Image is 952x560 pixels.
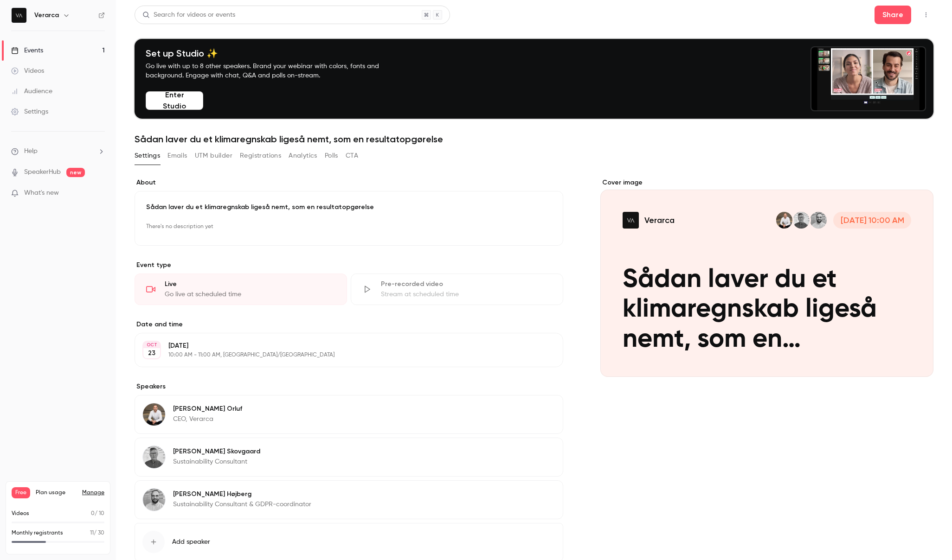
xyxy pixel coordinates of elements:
button: CTA [346,148,358,163]
p: [PERSON_NAME] Orluf [173,404,242,414]
img: Søren Højberg [143,489,165,511]
label: Date and time [135,320,563,329]
h6: Verarca [34,11,59,20]
p: Go live with up to 8 other speakers. Brand your webinar with colors, fonts and background. Engage... [146,62,401,80]
p: / 30 [90,529,104,537]
img: Søren Orluf [143,403,165,426]
div: Pre-recorded video [381,280,552,289]
div: OCT [143,342,160,348]
p: Sustainability Consultant & GDPR-coordinator [173,500,311,509]
p: [PERSON_NAME] Skovgaard [173,447,260,456]
span: 11 [90,530,94,536]
button: Registrations [240,148,281,163]
div: Videos [11,66,44,76]
span: Add speaker [172,537,210,547]
p: [DATE] [168,341,514,350]
div: Go live at scheduled time [165,290,335,299]
span: Help [24,146,38,156]
p: 23 [148,349,155,358]
p: 10:00 AM - 11:00 AM, [GEOGRAPHIC_DATA]/[GEOGRAPHIC_DATA] [168,351,514,359]
button: Settings [135,148,160,163]
a: SpeakerHub [24,167,61,177]
button: Enter Studio [146,91,203,110]
div: Stream at scheduled time [381,290,552,299]
div: Audience [11,87,52,96]
img: Verarca [12,8,26,23]
label: Cover image [600,178,933,187]
p: / 10 [91,509,104,518]
div: Dan Skovgaard[PERSON_NAME] SkovgaardSustainability Consultant [135,438,563,477]
button: Share [875,6,911,24]
p: Sådan laver du et klimaregnskab ligeså nemt, som en resultatopgørelse [146,203,552,212]
p: [PERSON_NAME] Højberg [173,490,311,499]
div: Søren Orluf[PERSON_NAME] OrlufCEO, Verarca [135,395,563,434]
div: Settings [11,107,48,116]
button: Analytics [289,148,317,163]
div: Søren Højberg[PERSON_NAME] HøjbergSustainability Consultant & GDPR-coordinator [135,480,563,519]
button: UTM builder [195,148,232,163]
label: About [135,178,563,187]
iframe: Noticeable Trigger [94,189,105,197]
button: Polls [325,148,338,163]
img: Dan Skovgaard [143,446,165,468]
p: Videos [12,509,29,518]
a: Manage [82,489,104,496]
h4: Set up Studio ✨ [146,48,401,59]
div: Live [165,280,335,289]
p: There's no description yet [146,219,552,234]
p: Event type [135,261,563,270]
section: Cover image [600,178,933,377]
button: Emails [167,148,187,163]
span: Free [12,487,30,498]
div: Search for videos or events [142,10,235,20]
li: help-dropdown-opener [11,146,105,156]
h1: Sådan laver du et klimaregnskab ligeså nemt, som en resultatopgørelse [135,134,933,145]
span: What's new [24,188,59,198]
div: Pre-recorded videoStream at scheduled time [351,274,563,305]
span: 0 [91,511,95,516]
div: LiveGo live at scheduled time [135,274,347,305]
label: Speakers [135,382,563,391]
span: new [66,168,85,177]
p: CEO, Verarca [173,414,242,424]
p: Monthly registrants [12,529,63,537]
span: Plan usage [36,489,77,496]
div: Events [11,46,43,55]
p: Sustainability Consultant [173,457,260,466]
